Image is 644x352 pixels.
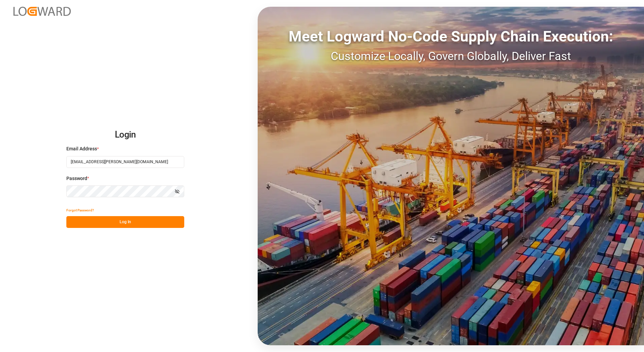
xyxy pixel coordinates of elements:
[13,7,71,16] img: Logward_new_orange.png
[66,156,184,168] input: Enter your email
[258,25,644,48] div: Meet Logward No-Code Supply Chain Execution:
[66,204,94,216] button: Forgot Password?
[66,124,184,146] h2: Login
[258,48,644,65] div: Customize Locally, Govern Globally, Deliver Fast
[66,216,184,228] button: Log In
[66,145,97,152] span: Email Address
[66,175,87,182] span: Password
